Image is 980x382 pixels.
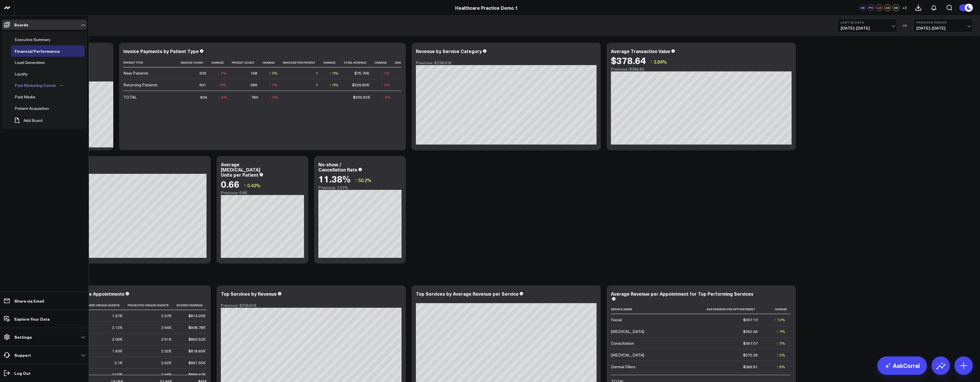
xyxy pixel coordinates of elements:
div: Previous: 7.57% [318,185,402,190]
div: 203 [199,70,206,76]
div: ↑ 13% [774,317,785,323]
div: 2.09K [112,336,122,342]
div: CS [859,4,866,11]
span: 0.43% [247,182,260,188]
div: 2.32K [161,348,172,354]
div: $367.07 [743,340,758,346]
div: Paid Media [13,93,37,100]
div: 2.52K [161,360,172,366]
div: TOTAL [123,94,137,100]
div: Financial Performance [13,48,61,54]
div: $891.55K [188,360,206,366]
div: $818.89K [188,348,206,354]
span: + 2 [902,6,907,10]
div: 2.48K [161,372,172,377]
div: ↓ 1% [381,70,390,76]
div: ↑ 8% [776,364,785,370]
div: 0.66 [221,179,239,189]
div: PC [868,4,874,11]
a: Patient AcquisitionOpen board menu [11,103,61,114]
div: ↑ 0% [330,70,338,76]
div: Previous: $364.65 [611,67,792,71]
a: Paid MediaOpen board menu [11,91,48,103]
span: ↑ [355,176,357,184]
div: Invoice Payments by Patient Type [123,48,199,54]
p: Settings [14,335,32,339]
div: ↓ 4% [381,82,390,88]
div: $75.79K [354,70,369,76]
button: +2 [901,4,908,11]
a: Lead GenerationOpen board menu [11,57,57,68]
div: 198 [250,70,257,76]
div: SB [893,4,899,11]
div: 2.37K [161,313,172,319]
div: Paid Marketing Funnel [13,82,57,89]
th: Change [211,58,232,67]
div: ↑ 3% [776,340,785,346]
span: 50.2% [358,177,371,183]
button: Open board menu [57,83,66,88]
th: Change [763,305,790,314]
div: Patient Acquisition [13,105,50,112]
a: Paid Marketing FunnelOpen board menu [11,80,68,91]
div: 1 [316,70,318,76]
span: ↑ [244,182,246,189]
th: Projected Unique Guests [128,301,177,310]
div: $372.39 [743,352,758,358]
div: 2.07K [112,372,122,377]
div: 2.12K [112,325,122,330]
span: [DATE] - [DATE] [916,26,970,30]
th: Avg Revenue Per Appointment [668,305,763,314]
th: Booked Revenue [177,301,211,310]
div: Top Services by Average Revenue per Service [416,291,519,297]
div: [MEDICAL_DATA] [611,352,644,358]
p: Boards [14,22,28,27]
div: $908.78K [188,325,206,330]
div: ↓ 7% [269,82,278,88]
div: VS [900,24,910,27]
div: 11.38% [318,174,350,184]
div: $226.83K [352,82,369,88]
div: 804 [200,94,207,100]
div: 1.97K [112,313,122,319]
a: Executive SummaryOpen board menu [11,34,63,45]
th: Change [375,58,395,67]
div: Dermal Fillers [611,364,636,370]
div: Previous: 0.66 [221,190,304,195]
div: 784 [251,94,258,100]
span: 3.84% [654,59,667,65]
th: Change [262,58,283,67]
span: [DATE] - [DATE] [841,26,894,30]
div: Previous: $236.61K [416,61,597,65]
a: Financial PerformanceOpen board menu [11,45,72,57]
div: $397.10 [743,317,758,323]
button: Add Board [11,114,45,127]
p: Explore Your Data [14,317,50,321]
div: Executive Summary [13,36,52,43]
div: AS [884,4,891,11]
div: ↑ 2% [776,352,785,358]
a: AskCorral [877,356,927,375]
div: ↑ 0% [269,70,278,76]
div: ↑ 0% [330,82,338,88]
th: Service Name [611,305,668,314]
div: 1 [316,82,318,88]
div: ↓ 5% [270,94,278,100]
th: Change [323,58,344,67]
div: ↓ 1% [218,70,227,76]
div: LO [876,4,883,11]
div: Consultation [611,340,634,346]
a: LoyaltyOpen board menu [11,68,40,80]
div: Facial [611,317,622,323]
div: Average Revenue per Appointment for Top Performing Services [611,291,753,297]
th: Patient Count [232,58,262,67]
div: 586 [250,82,257,88]
th: Invoice Count [181,58,211,67]
div: $389.91 [743,364,758,370]
span: ↑ [650,58,652,65]
th: Booked Unique Guests [83,301,128,310]
button: Last 30 Days[DATE]-[DATE] [837,19,897,32]
div: Top Services by Revenue [221,291,277,297]
p: Share via Email [14,299,44,303]
b: Last 30 Days [841,21,894,24]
